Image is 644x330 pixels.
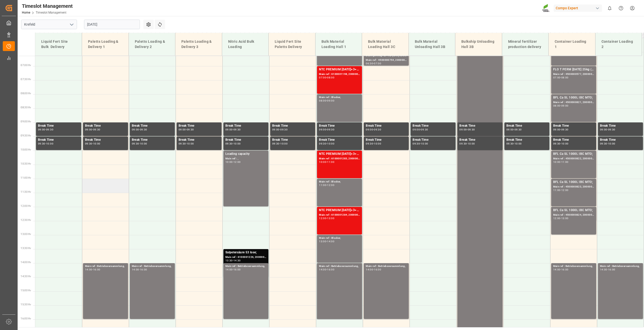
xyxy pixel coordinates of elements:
[319,240,326,243] div: 13:00
[604,3,615,14] button: show 0 new notifications
[554,5,602,12] div: Compo Expert
[607,143,608,145] div: -
[225,250,266,255] div: Salpetersäure 53 lose;
[280,143,288,145] div: 10:00
[467,143,467,145] div: -
[553,72,594,76] div: Main ref : 4500000577, 2000000429;
[68,21,75,28] button: open menu
[21,205,31,207] span: 12:00 Hr
[553,67,594,72] div: FLO T PERM [DATE] 25kg (x42) WW;
[233,259,241,262] div: 14:30
[553,37,591,52] div: Container Loading 1
[608,268,615,271] div: 16:00
[92,143,93,145] div: -
[225,259,233,262] div: 13:30
[560,161,561,163] div: -
[600,123,641,128] div: Break Time
[326,76,327,79] div: -
[21,303,31,306] span: 15:30 Hr
[327,240,334,243] div: 14:00
[553,100,594,105] div: Main ref : 4500000821, 2000000630;
[21,317,31,320] span: 16:00 Hr
[132,128,139,131] div: 09:00
[132,137,173,143] div: Break Time
[319,217,326,219] div: 12:00
[554,3,604,13] button: Compo Expert
[326,217,327,219] div: -
[327,100,334,102] div: 09:00
[85,264,126,268] div: Main ref : Betriebsversammlung,
[186,143,187,145] div: -
[553,76,560,79] div: 07:00
[374,128,381,131] div: 09:30
[459,143,467,145] div: 09:30
[467,128,467,131] div: -
[327,76,334,79] div: 08:00
[225,157,266,161] div: Main ref : ,
[233,268,233,271] div: -
[21,148,31,151] span: 10:00 Hr
[561,268,569,271] div: 16:00
[132,264,173,268] div: Main ref : Betriebsversammlung,
[225,123,266,128] div: Break Time
[133,37,171,52] div: Paletts Loading & Delivery 2
[607,268,608,271] div: -
[413,143,420,145] div: 09:30
[45,128,46,131] div: -
[468,143,475,145] div: 10:00
[553,213,594,217] div: Main ref : 4500000824, 2000000630;
[561,217,569,219] div: 13:00
[413,128,420,131] div: 09:00
[86,37,125,52] div: Paletts Loading & Delivery 1
[233,143,233,145] div: -
[225,143,233,145] div: 09:30
[21,219,31,221] span: 12:30 Hr
[38,137,79,143] div: Break Time
[21,20,77,29] input: Type to search/select
[413,123,454,128] div: Break Time
[366,143,373,145] div: 09:30
[326,143,327,145] div: -
[21,289,31,292] span: 15:00 Hr
[600,137,641,143] div: Break Time
[560,105,561,107] div: -
[326,184,327,186] div: -
[280,128,288,131] div: 09:30
[38,128,45,131] div: 09:00
[553,152,594,157] div: BFL Ca SL 1000L IBC MTO;
[561,105,569,107] div: 09:00
[85,268,92,271] div: 14:00
[506,143,514,145] div: 09:30
[553,189,560,191] div: 11:00
[560,143,561,145] div: -
[187,128,194,131] div: 09:30
[273,37,311,52] div: Liquid Fert Site Paletts Delivery
[272,137,313,143] div: Break Time
[21,78,31,81] span: 07:30 Hr
[373,128,374,131] div: -
[93,143,100,145] div: 10:00
[319,161,326,163] div: 10:00
[561,161,569,163] div: 11:00
[600,264,641,268] div: Main ref : Betriebsversammlung,
[327,184,334,186] div: 12:00
[553,95,594,100] div: BFL Ca SL 1000L IBC MTO;
[21,162,31,165] span: 10:30 Hr
[553,143,560,145] div: 09:30
[92,268,93,271] div: -
[22,11,30,14] a: Home
[92,128,93,131] div: -
[420,128,421,131] div: -
[553,123,594,128] div: Break Time
[319,213,360,217] div: Main ref : 6100001284, 2000001116;
[186,128,187,131] div: -
[506,128,514,131] div: 09:00
[413,137,454,143] div: Break Time
[553,208,594,213] div: BFL Ca SL 1000L IBC MTO;
[553,161,560,163] div: 10:00
[327,128,334,131] div: 09:30
[233,259,233,262] div: -
[93,128,100,131] div: 09:30
[39,37,78,52] div: Liquid Fert Site Bulk Delivery
[374,62,381,65] div: 07:00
